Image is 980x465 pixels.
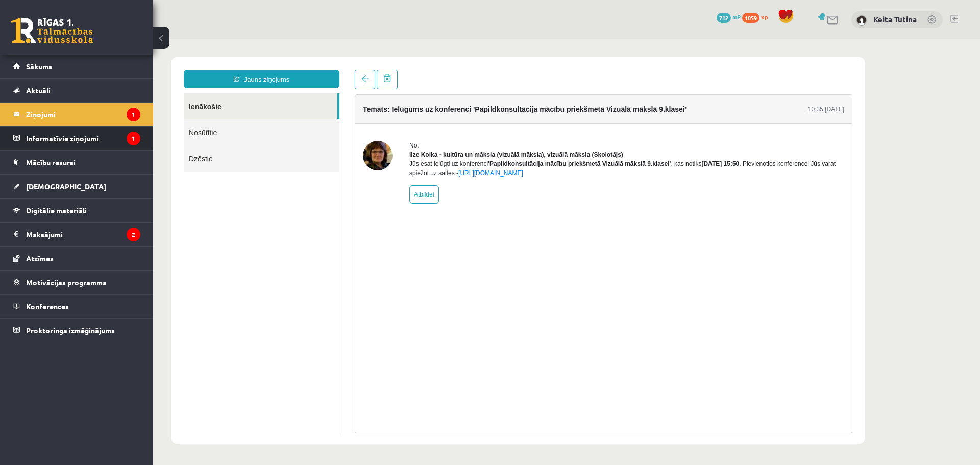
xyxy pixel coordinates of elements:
legend: Maksājumi [26,223,140,246]
span: Mācību resursi [26,158,76,167]
span: xp [761,13,768,21]
a: Maksājumi2 [13,223,140,246]
a: Aktuāli [13,79,140,102]
a: Atzīmes [13,247,140,270]
a: Dzēstie [31,106,186,132]
span: Motivācijas programma [26,278,107,287]
b: [DATE] 15:50 [548,121,586,128]
span: Atzīmes [26,254,54,263]
div: Jūs esat ielūgti uz konferenci , kas notiks . Pievienoties konferencei Jūs varat spiežot uz saites - [256,120,691,138]
a: Ziņojumi1 [13,103,140,126]
span: Proktoringa izmēģinājums [26,326,115,335]
span: mP [732,13,741,21]
span: Digitālie materiāli [26,206,87,215]
i: 1 [127,108,140,121]
a: 712 mP [717,13,741,21]
img: Keita Tutina [856,15,867,26]
b: 'Papildkonsultācija mācību priekšmetā Vizuālā mākslā 9.klasei' [335,121,518,128]
a: Digitālie materiāli [13,199,140,222]
a: Ienākošie [31,54,184,80]
span: 712 [717,13,731,23]
a: [URL][DOMAIN_NAME] [305,130,370,137]
span: Konferences [26,302,69,311]
a: 1059 xp [742,13,773,21]
div: No: [256,102,691,111]
a: [DEMOGRAPHIC_DATA] [13,175,140,198]
a: Rīgas 1. Tālmācības vidusskola [11,18,93,43]
a: Informatīvie ziņojumi1 [13,127,140,150]
strong: Ilze Kolka - kultūra un māksla (vizuālā māksla), vizuālā māksla (Skolotājs) [256,112,470,119]
span: 1059 [742,13,759,23]
span: [DEMOGRAPHIC_DATA] [26,182,106,191]
legend: Informatīvie ziņojumi [26,127,140,150]
a: Atbildēt [256,146,286,164]
a: Motivācijas programma [13,271,140,294]
i: 2 [127,228,140,241]
a: Proktoringa izmēģinājums [13,319,140,342]
i: 1 [127,132,140,145]
a: Jauns ziņojums [31,31,186,49]
span: Aktuāli [26,86,51,95]
a: Sākums [13,55,140,78]
h4: Temats: Ielūgums uz konferenci 'Papildkonsultācija mācību priekšmetā Vizuālā mākslā 9.klasei' [210,66,533,74]
span: Sākums [26,62,52,71]
div: 10:35 [DATE] [655,65,691,75]
img: Ilze Kolka - kultūra un māksla (vizuālā māksla), vizuālā māksla [210,102,239,131]
a: Konferences [13,295,140,318]
a: Keita Tutina [873,14,917,25]
legend: Ziņojumi [26,103,140,126]
a: Mācību resursi [13,151,140,174]
a: Nosūtītie [31,80,186,106]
